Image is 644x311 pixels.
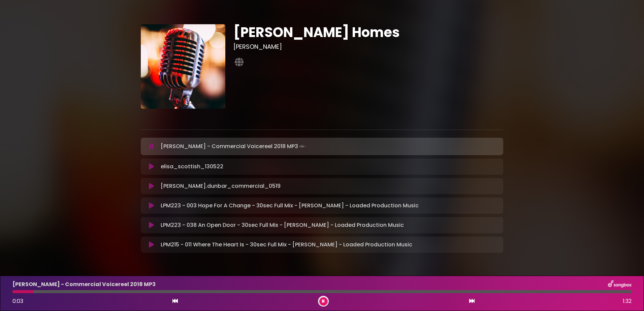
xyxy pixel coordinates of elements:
p: [PERSON_NAME] - Commercial Voicereel 2018 MP3 [161,142,308,151]
p: LPM223 - 003 Hope For A Change - 30sec Full Mix - [PERSON_NAME] - Loaded Production Music [161,202,419,210]
p: LPM223 - 038 An Open Door - 30sec Full Mix - [PERSON_NAME] - Loaded Production Music [161,221,404,229]
img: waveform4.gif [298,142,308,151]
img: aM3QKArqTueG8dwo5ilj [141,24,225,109]
p: LPM215 - 011 Where The Heart Is - 30sec Full Mix - [PERSON_NAME] - Loaded Production Music [161,241,412,249]
h1: [PERSON_NAME] Homes [233,24,503,40]
h3: [PERSON_NAME] [233,43,503,50]
img: songbox-logo-white.png [608,280,632,289]
p: [PERSON_NAME].dunbar_commercial_0519 [161,182,281,190]
p: elisa_scottish_130522 [161,163,223,171]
